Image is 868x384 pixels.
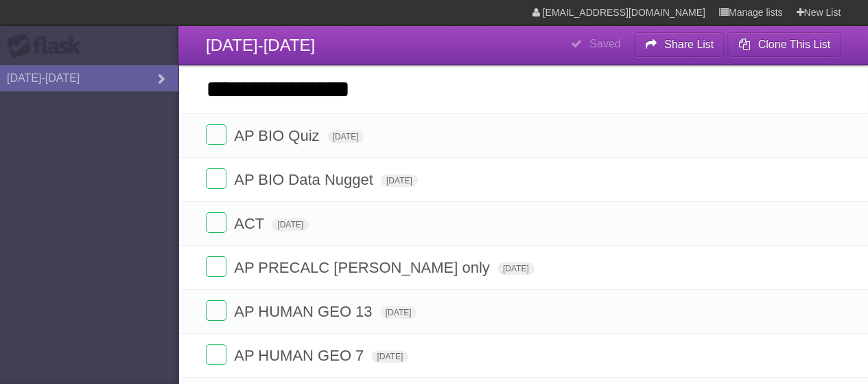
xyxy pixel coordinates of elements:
label: Done [206,124,226,145]
label: Done [206,344,226,365]
button: Clone This List [727,32,841,57]
label: Done [206,168,226,189]
span: AP BIO Quiz [234,127,322,144]
label: Done [206,256,226,277]
span: AP BIO Data Nugget [234,171,377,188]
span: [DATE] [327,131,364,143]
div: Flask [7,34,89,58]
span: AP HUMAN GEO 7 [234,347,367,364]
span: [DATE] [497,262,535,275]
label: Done [206,300,226,321]
b: Share List [664,38,714,50]
span: [DATE] [381,174,418,187]
label: Done [206,212,226,233]
span: [DATE] [371,350,408,363]
span: [DATE]-[DATE] [206,36,315,54]
button: Share List [634,32,725,57]
span: [DATE] [272,218,309,231]
span: AP PRECALC [PERSON_NAME] only [234,259,493,276]
span: AP HUMAN GEO 13 [234,303,375,320]
b: Clone This List [758,38,830,50]
span: ACT [234,215,268,232]
span: [DATE] [380,306,417,319]
b: Saved [589,38,620,49]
